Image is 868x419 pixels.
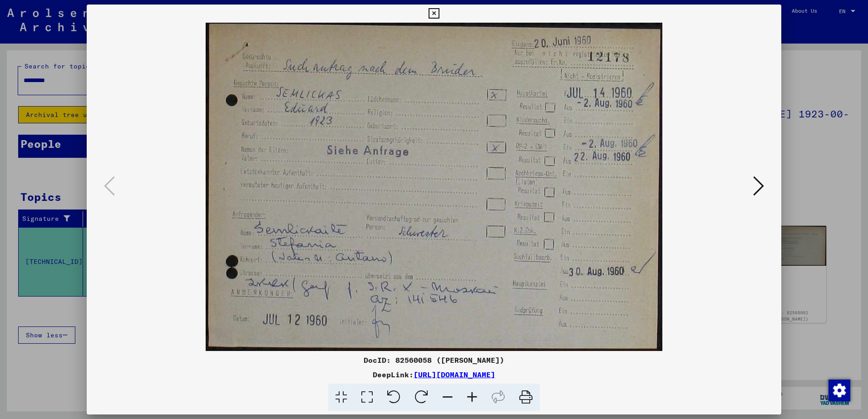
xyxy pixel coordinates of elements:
div: Change consent [828,379,850,401]
div: DeepLink: [87,369,781,380]
a: [URL][DOMAIN_NAME] [414,370,495,379]
img: 001.jpg [118,23,750,351]
div: DocID: 82560058 ([PERSON_NAME]) [87,355,781,365]
img: Change consent [829,380,850,401]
